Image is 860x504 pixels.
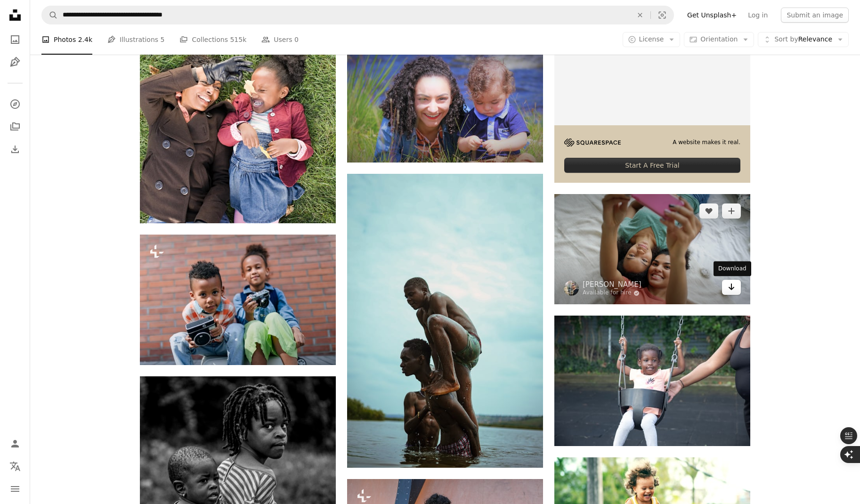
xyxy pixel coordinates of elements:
a: Two smiling young women taking a selfie together [554,245,750,253]
a: A girl carries a younger child on her back. [140,494,336,503]
a: Home — Unsplash [6,6,24,26]
a: Download History [6,140,24,159]
div: Start A Free Trial [564,158,740,173]
span: Relevance [774,35,832,44]
img: Two smiling young women taking a selfie together [554,194,750,304]
img: smiling girl in blue shirt standing on green grass field during daytime [347,51,543,163]
form: Find visuals sitewide [41,6,674,24]
a: Photos [6,30,24,49]
button: Menu [6,480,24,498]
a: Log in [742,8,773,23]
a: Log in / Sign up [6,434,24,453]
img: Go to Vitaly Gariev's profile [564,281,579,296]
a: Illustrations 5 [107,24,164,55]
img: Multiracial siblings taking photos outdoor, enjoying holiday. [140,235,336,365]
button: Visual search [651,6,673,24]
a: Users 0 [261,24,299,55]
a: Collections 515k [179,24,246,55]
a: Multiracial siblings taking photos outdoor, enjoying holiday. [140,295,336,304]
a: [PERSON_NAME] [583,280,641,289]
span: License [639,35,664,43]
a: a man holding a child in water [347,316,543,325]
a: a woman and a child laying in the grass [140,72,336,80]
a: Download [722,280,741,295]
button: Language [6,457,24,476]
span: 0 [294,34,299,45]
span: 515k [230,34,246,45]
a: Available for hire [583,289,641,297]
a: smiling girl in blue shirt standing on green grass field during daytime [347,102,543,111]
button: Like [699,203,718,219]
button: Orientation [684,32,754,47]
button: Clear [630,6,650,24]
img: a man holding a child in water [347,174,543,468]
img: a child on a swing [554,316,750,446]
span: Orientation [700,35,738,43]
button: Add to Collection [722,203,741,219]
a: Illustrations [6,53,24,72]
a: Explore [6,95,24,114]
button: Sort byRelevance [758,32,849,47]
img: file-1705255347840-230a6ab5bca9image [564,138,621,146]
button: Submit an image [781,8,849,23]
span: 5 [161,34,165,45]
button: License [623,32,681,47]
div: Download [714,261,751,276]
button: Search Unsplash [42,6,58,24]
a: Get Unsplash+ [682,8,742,23]
span: Sort by [774,35,798,43]
a: Collections [6,117,24,136]
span: A website makes it real. [673,138,740,146]
a: a child on a swing [554,376,750,385]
